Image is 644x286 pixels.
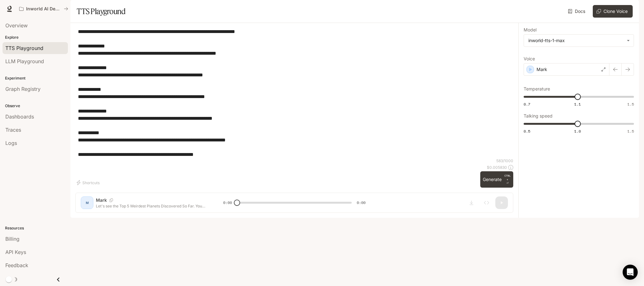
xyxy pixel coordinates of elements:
p: Voice [524,57,535,61]
button: All workspaces [16,3,71,15]
div: inworld-tts-1-max [528,37,624,44]
button: GenerateCTRL +⏎ [480,171,513,188]
p: Inworld AI Demos [26,6,61,12]
button: Shortcuts [75,178,102,188]
p: Model [524,28,537,32]
h1: TTS Playground [77,5,125,18]
p: $ 0.005830 [487,165,507,170]
span: 1.0 [574,129,581,134]
p: Talking speed [524,114,553,118]
p: ⏎ [504,174,511,185]
span: 1.5 [627,102,634,107]
a: Docs [567,5,588,18]
div: Open Intercom Messenger [623,265,638,280]
p: CTRL + [504,174,511,181]
span: 1.1 [574,102,581,107]
p: 583 / 1000 [496,158,513,163]
p: Temperature [524,87,550,91]
span: 0.7 [524,102,530,107]
span: 1.5 [627,129,634,134]
p: Mark [537,66,547,73]
button: Clone Voice [593,5,633,18]
span: 0.5 [524,129,530,134]
div: inworld-tts-1-max [524,35,634,47]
